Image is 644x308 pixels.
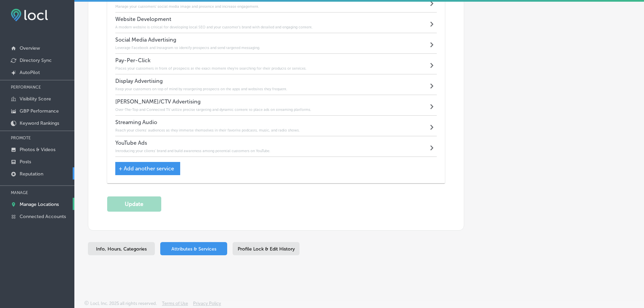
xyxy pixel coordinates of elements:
[20,147,55,152] p: Photos & Videos
[20,159,31,165] p: Posts
[115,57,307,64] h4: Pay-Per-Click
[115,66,307,71] h6: Places your customers in front of prospects at the exact moment they're searching for their produ...
[20,202,59,207] p: Manage Locations
[115,149,270,153] h6: Introducing your clients' brand and build awareness among potential customers on YouTube.
[115,119,300,125] h4: Streaming Audio
[20,57,52,63] p: Directory Sync
[20,171,43,177] p: Reputation
[119,165,174,172] span: + Add another service
[20,96,51,102] p: Visibility Score
[20,45,40,51] p: Overview
[115,25,313,29] h6: A modern website is critical for developing local SEO and your customer's brand with detailed and...
[107,196,161,212] button: Update
[20,108,59,114] p: GBP Performance
[115,108,311,112] h6: Over-The-Top and Connected TV utilize precise targeting and dynamic content to place ads on strea...
[115,78,287,84] h4: Display Advertising
[171,246,216,252] span: Attributes & Services
[115,87,287,91] h6: Keep your customers on top of mind by retargeting prospects on the apps and websites they frequent.
[20,214,66,219] p: Connected Accounts
[90,301,157,306] p: Locl, Inc. 2025 all rights reserved.
[115,140,270,146] h4: YouTube Ads
[115,37,260,43] h4: Social Media Advertising
[238,246,295,252] span: Profile Lock & Edit History
[115,128,300,133] h6: Reach your clients' audiences as they immerse themselves in their favorite podcasts, music, and r...
[20,120,59,126] p: Keyword Rankings
[115,98,311,105] h4: [PERSON_NAME]/CTV Advertising
[115,46,260,50] h6: Leverage Facebook and Instagram to identify prospects and send targeted messaging.
[115,16,313,22] h4: Website Development
[115,4,259,9] h6: Manage your customers' social media image and presence and increase engagement.
[11,9,48,21] img: fda3e92497d09a02dc62c9cd864e3231.png
[96,246,147,252] span: Info, Hours, Categories
[20,70,40,75] p: AutoPilot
